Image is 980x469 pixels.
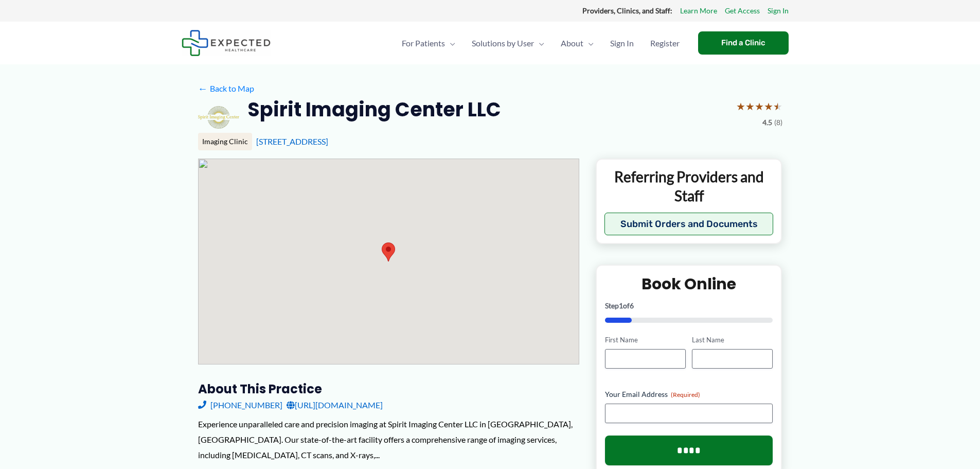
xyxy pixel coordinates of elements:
[534,25,544,61] span: Menu Toggle
[774,116,782,129] span: (8)
[287,397,383,413] a: [URL][DOMAIN_NAME]
[768,4,789,18] a: Sign In
[605,274,773,294] h2: Book Online
[583,25,594,61] span: Menu Toggle
[762,116,772,129] span: 4.5
[198,397,282,413] a: [PHONE_NUMBER]
[198,381,579,397] h3: About this practice
[619,301,623,310] span: 1
[650,25,680,61] span: Register
[472,25,534,61] span: Solutions by User
[604,213,774,235] button: Submit Orders and Documents
[755,97,764,116] span: ★
[182,30,271,56] img: Expected Healthcare Logo - side, dark font, small
[561,25,583,61] span: About
[553,25,602,61] a: AboutMenu Toggle
[394,25,688,61] nav: Primary Site Navigation
[198,83,208,93] span: ←
[773,97,782,116] span: ★
[698,31,789,55] a: Find a Clinic
[394,25,464,61] a: For PatientsMenu Toggle
[464,25,553,61] a: Solutions by UserMenu Toggle
[736,97,745,116] span: ★
[642,25,688,61] a: Register
[605,302,773,309] p: Step of
[630,301,634,310] span: 6
[256,136,328,146] a: [STREET_ADDRESS]
[692,335,773,345] label: Last Name
[610,25,634,61] span: Sign In
[402,25,445,61] span: For Patients
[602,25,642,61] a: Sign In
[605,389,773,399] label: Your Email Address
[745,97,755,116] span: ★
[198,133,252,150] div: Imaging Clinic
[764,97,773,116] span: ★
[582,6,672,15] strong: Providers, Clinics, and Staff:
[445,25,455,61] span: Menu Toggle
[247,97,501,122] h2: Spirit Imaging Center LLC
[198,81,254,96] a: ←Back to Map
[680,4,717,18] a: Learn More
[605,335,686,345] label: First Name
[725,4,760,18] a: Get Access
[671,391,700,398] span: (Required)
[198,416,579,462] div: Experience unparalleled care and precision imaging at Spirit Imaging Center LLC in [GEOGRAPHIC_DA...
[604,167,774,205] p: Referring Providers and Staff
